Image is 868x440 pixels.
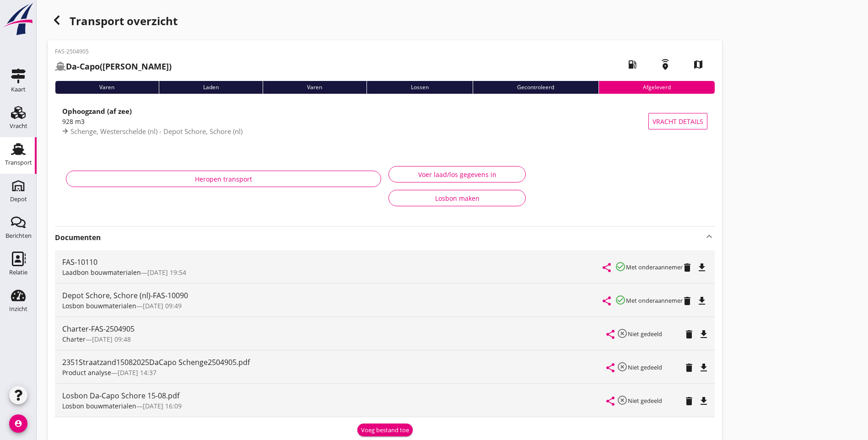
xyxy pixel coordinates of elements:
[696,262,707,273] i: file_download
[62,268,141,277] span: Laadbon bouwmaterialen
[696,295,707,306] i: file_download
[66,61,100,72] strong: Da-Capo
[55,232,704,243] strong: Documenten
[698,362,709,373] i: file_download
[388,166,526,182] button: Voer laad/los gegevens in
[682,295,693,306] i: delete
[704,231,715,242] i: keyboard_arrow_up
[62,390,607,401] div: Losbon Da-Capo Schore 15-08.pdf
[601,295,612,306] i: share
[48,11,722,33] div: Transport overzicht
[682,262,693,273] i: delete
[62,323,607,334] div: Charter-FAS-2504905
[62,290,603,301] div: Depot Schore, Schore (nl)-FAS-10090
[62,334,607,344] div: —
[620,52,645,77] i: local_gas_station
[628,397,662,405] small: Niet gedeeld
[652,117,703,126] span: Vracht details
[2,2,35,36] img: logo-small.a267ee39.svg
[62,402,136,410] span: Losbon bouwmaterialen
[9,306,27,312] div: Inzicht
[615,261,626,272] i: check_circle_outline
[62,117,648,126] div: 928 m3
[598,81,715,94] div: Afgeleverd
[605,329,616,340] i: share
[601,262,612,273] i: share
[605,396,616,407] i: share
[9,414,27,433] i: account_circle
[396,170,518,179] div: Voer laad/los gegevens in
[396,193,518,203] div: Losbon maken
[473,81,598,94] div: Gecontroleerd
[159,81,263,94] div: Laden
[263,81,367,94] div: Varen
[626,296,683,305] small: Met onderaannemer
[11,86,26,92] div: Kaart
[10,123,27,129] div: Vracht
[652,52,678,77] i: emergency_share
[628,330,662,338] small: Niet gedeeld
[62,257,603,268] div: FAS-10110
[55,48,172,56] p: FAS-2504905
[147,268,186,277] span: [DATE] 19:54
[62,107,132,116] strong: Ophoogzand (af zee)
[66,171,381,187] button: Heropen transport
[684,329,695,340] i: delete
[92,335,131,343] span: [DATE] 09:48
[388,190,526,206] button: Losbon maken
[605,362,616,373] i: share
[62,301,603,311] div: —
[55,101,715,141] a: Ophoogzand (af zee)928 m3Schenge, Westerschelde (nl) - Depot Schore, Schore (nl)Vracht details
[367,81,473,94] div: Lossen
[361,426,409,435] div: Voeg bestand toe
[118,368,156,377] span: [DATE] 14:37
[617,328,628,339] i: highlight_off
[62,401,607,411] div: —
[62,368,111,377] span: Product analyse
[62,357,607,368] div: 2351Straatzand15082025DaCapo Schenge2504905.pdf
[698,396,709,407] i: file_download
[55,60,172,73] h2: ([PERSON_NAME])
[698,329,709,340] i: file_download
[684,396,695,407] i: delete
[648,113,707,129] button: Vracht details
[9,269,27,275] div: Relatie
[5,160,32,166] div: Transport
[615,295,626,306] i: check_circle_outline
[143,301,182,310] span: [DATE] 09:49
[626,263,683,271] small: Met onderaannemer
[62,301,136,310] span: Losbon bouwmaterialen
[685,52,711,77] i: map
[62,368,607,377] div: —
[55,81,159,94] div: Varen
[628,363,662,371] small: Niet gedeeld
[357,424,413,436] button: Voeg bestand toe
[74,174,373,184] div: Heropen transport
[5,233,32,239] div: Berichten
[143,402,182,410] span: [DATE] 16:09
[62,335,86,343] span: Charter
[684,362,695,373] i: delete
[617,361,628,372] i: highlight_off
[62,268,603,277] div: —
[10,196,27,202] div: Depot
[617,395,628,406] i: highlight_off
[70,127,243,136] span: Schenge, Westerschelde (nl) - Depot Schore, Schore (nl)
